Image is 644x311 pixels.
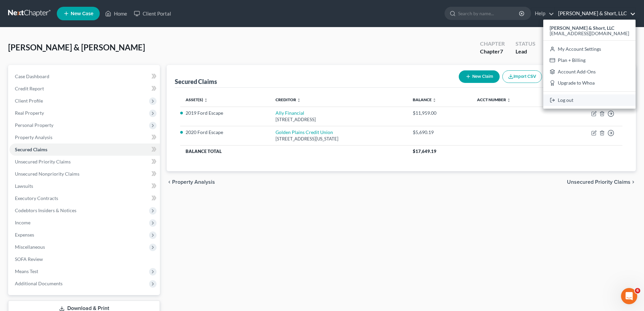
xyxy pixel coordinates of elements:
[9,156,160,168] a: Unsecured Priority Claims
[543,54,636,66] a: Plan + Billing
[550,25,614,31] strong: [PERSON_NAME] & Short, LLC
[167,179,172,185] i: chevron_left
[15,232,34,238] span: Expenses
[15,134,52,140] span: Property Analysis
[204,98,208,102] i: unfold_more
[15,183,33,189] span: Lawsuits
[531,7,554,20] a: Help
[9,168,160,180] a: Unsecured Nonpriority Claims
[276,110,304,116] a: Ally Financial
[71,11,93,16] span: New Case
[432,98,436,102] i: unfold_more
[186,129,265,136] li: 2020 Ford Escape
[543,94,636,106] a: Log out
[15,159,71,164] span: Unsecured Priority Claims
[167,179,215,185] button: chevron_left Property Analysis
[543,66,636,77] a: Account Add-Ons
[172,179,215,185] span: Property Analysis
[567,179,630,185] span: Unsecured Priority Claims
[297,98,301,102] i: unfold_more
[15,207,76,213] span: Codebtors Insiders & Notices
[130,7,174,20] a: Client Portal
[15,73,49,79] span: Case Dashboard
[8,42,145,52] span: [PERSON_NAME] & [PERSON_NAME]
[630,179,636,185] i: chevron_right
[9,143,160,156] a: Secured Claims
[413,129,466,136] div: $5,690.19
[516,40,535,48] div: Status
[15,86,44,91] span: Credit Report
[15,220,30,225] span: Income
[15,195,58,201] span: Executory Contracts
[276,129,333,135] a: Golden Plains Credit Union
[555,7,636,20] a: [PERSON_NAME] & Short, LLC
[543,43,636,55] a: My Account Settings
[477,97,511,102] a: Acct Number unfold_more
[102,7,130,20] a: Home
[507,98,511,102] i: unfold_more
[15,244,45,250] span: Miscellaneous
[276,116,402,123] div: [STREET_ADDRESS]
[621,288,637,304] iframe: Intercom live chat
[413,97,436,102] a: Balance unfold_more
[459,70,500,83] button: New Claim
[186,110,265,116] li: 2019 Ford Escape
[550,30,629,36] span: [EMAIL_ADDRESS][DOMAIN_NAME]
[276,136,402,142] div: [STREET_ADDRESS][US_STATE]
[15,147,47,152] span: Secured Claims
[9,192,160,204] a: Executory Contracts
[9,253,160,265] a: SOFA Review
[635,288,640,293] span: 6
[9,180,160,192] a: Lawsuits
[413,110,466,116] div: $11,959.00
[15,110,44,116] span: Real Property
[543,77,636,89] a: Upgrade to Whoa
[502,70,542,83] button: Import CSV
[9,70,160,83] a: Case Dashboard
[480,48,505,55] div: Chapter
[15,171,79,177] span: Unsecured Nonpriority Claims
[15,122,53,128] span: Personal Property
[413,149,436,154] span: $17,649.19
[516,48,535,55] div: Lead
[567,179,636,185] button: Unsecured Priority Claims chevron_right
[186,97,208,102] a: Asset(s) unfold_more
[15,256,43,262] span: SOFA Review
[180,145,407,157] th: Balance Total
[500,48,503,54] span: 7
[9,131,160,143] a: Property Analysis
[15,281,63,286] span: Additional Documents
[175,77,217,86] div: Secured Claims
[15,268,38,274] span: Means Test
[9,83,160,95] a: Credit Report
[543,20,636,109] div: [PERSON_NAME] & Short, LLC
[458,7,520,20] input: Search by name...
[276,97,301,102] a: Creditor unfold_more
[15,98,43,104] span: Client Profile
[480,40,505,48] div: Chapter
